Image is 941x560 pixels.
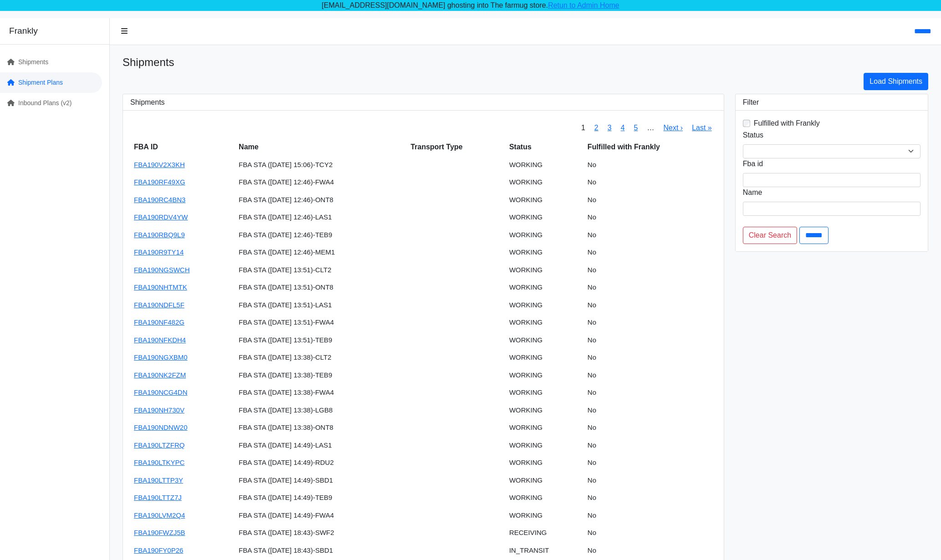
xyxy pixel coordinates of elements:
a: FBA190NGXBM0 [134,353,188,361]
td: FBA STA ([DATE] 14:49)-FWA4 [235,507,407,524]
span: … [642,118,659,138]
td: WORKING [506,349,584,367]
td: FBA STA ([DATE] 14:49)-LAS1 [235,437,407,454]
td: No [584,367,716,384]
th: Status [506,138,584,156]
label: Name [743,187,762,198]
td: FBA STA ([DATE] 13:38)-LGB8 [235,402,407,419]
a: FBA190RC4BN3 [134,196,185,204]
td: FBA STA ([DATE] 15:06)-TCY2 [235,156,407,174]
td: FBA STA ([DATE] 13:51)-FWA4 [235,314,407,331]
td: FBA STA ([DATE] 13:51)-TEB9 [235,331,407,349]
td: FBA STA ([DATE] 13:51)-ONT8 [235,279,407,296]
td: FBA STA ([DATE] 13:38)-TEB9 [235,367,407,384]
td: WORKING [506,156,584,174]
a: Next › [663,124,683,132]
td: WORKING [506,437,584,454]
h3: Shipments [130,98,716,107]
a: FBA190NH730V [134,406,184,414]
td: WORKING [506,296,584,314]
td: FBA STA ([DATE] 13:51)-CLT2 [235,261,407,279]
td: WORKING [506,454,584,472]
td: No [584,402,716,419]
td: WORKING [506,244,584,261]
td: No [584,472,716,489]
label: Status [743,130,763,141]
td: No [584,331,716,349]
nav: pager [577,118,716,138]
td: No [584,419,716,437]
a: FBA190R9TY14 [134,248,184,256]
a: FBA190NF482G [134,318,184,326]
a: Last » [692,124,712,132]
td: WORKING [506,191,584,209]
td: No [584,261,716,279]
a: FBA190NFKDH4 [134,336,186,344]
td: FBA STA ([DATE] 13:38)-ONT8 [235,419,407,437]
td: No [584,349,716,367]
td: WORKING [506,367,584,384]
td: No [584,454,716,472]
td: FBA STA ([DATE] 14:49)-TEB9 [235,489,407,507]
h1: Shipments [123,56,928,69]
td: No [584,226,716,244]
a: FBA190NCG4DN [134,388,188,396]
a: 5 [634,124,638,132]
a: 3 [608,124,612,132]
td: No [584,209,716,226]
a: FBA190LVM2Q4 [134,511,185,519]
td: WORKING [506,419,584,437]
td: No [584,384,716,402]
td: No [584,244,716,261]
td: FBA STA ([DATE] 18:43)-SBD1 [235,542,407,560]
a: FBA190NK2FZM [134,371,186,379]
a: FBA190NDFL5F [134,301,184,309]
a: FBA190RF49XG [134,178,185,186]
td: WORKING [506,314,584,331]
td: No [584,524,716,542]
td: No [584,507,716,524]
th: Fulfilled with Frankly [584,138,716,156]
td: WORKING [506,507,584,524]
td: WORKING [506,384,584,402]
td: WORKING [506,209,584,226]
td: No [584,437,716,454]
a: 2 [594,124,598,132]
td: FBA STA ([DATE] 14:49)-RDU2 [235,454,407,472]
td: FBA STA ([DATE] 14:49)-SBD1 [235,472,407,489]
td: WORKING [506,173,584,191]
a: Load Shipments [864,73,928,90]
label: Fba id [743,158,763,169]
td: No [584,173,716,191]
td: No [584,296,716,314]
td: IN_TRANSIT [506,542,584,560]
a: FBA190LTKYPC [134,458,184,466]
a: FBA190RBQ9L9 [134,231,185,239]
a: 4 [621,124,625,132]
td: No [584,314,716,331]
a: FBA190FWZJ5B [134,529,185,536]
th: Transport Type [407,138,506,156]
a: FBA190V2X3KH [134,161,185,168]
th: FBA ID [130,138,235,156]
a: Clear Search [743,227,797,244]
a: FBA190NDNW20 [134,423,188,431]
a: FBA190LTZFRQ [134,441,184,449]
a: FBA190RDV4YW [134,213,188,221]
td: No [584,191,716,209]
td: WORKING [506,279,584,296]
td: No [584,279,716,296]
td: No [584,156,716,174]
td: WORKING [506,226,584,244]
label: Fulfilled with Frankly [754,118,820,129]
td: WORKING [506,402,584,419]
th: Name [235,138,407,156]
td: FBA STA ([DATE] 13:38)-FWA4 [235,384,407,402]
a: Retun to Admin Home [548,1,619,9]
span: 1 [577,118,590,138]
td: No [584,542,716,560]
td: RECEIVING [506,524,584,542]
td: WORKING [506,261,584,279]
td: WORKING [506,331,584,349]
a: FBA190LTTP3Y [134,476,183,484]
